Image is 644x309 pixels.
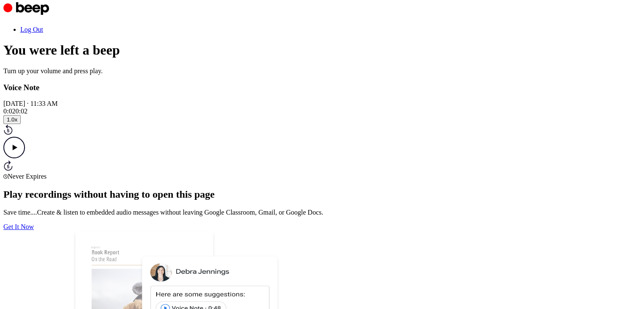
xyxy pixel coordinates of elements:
h2: Play recordings without having to open this page [3,189,641,200]
p: Save time....Create & listen to embedded audio messages without leaving Google Classroom, Gmail, ... [3,209,641,216]
h3: Voice Note [3,83,641,92]
span: [DATE] · 11:33 AM [3,100,58,107]
a: Beep [3,11,51,19]
span: 0:02 [15,108,27,115]
span: 0:02 [3,108,15,115]
a: Log Out [20,26,43,33]
button: 1.0x [3,115,21,124]
p: Turn up your volume and press play. [3,67,641,75]
div: Never Expires [3,173,641,180]
a: Get It Now [3,223,34,230]
h1: You were left a beep [3,42,641,58]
